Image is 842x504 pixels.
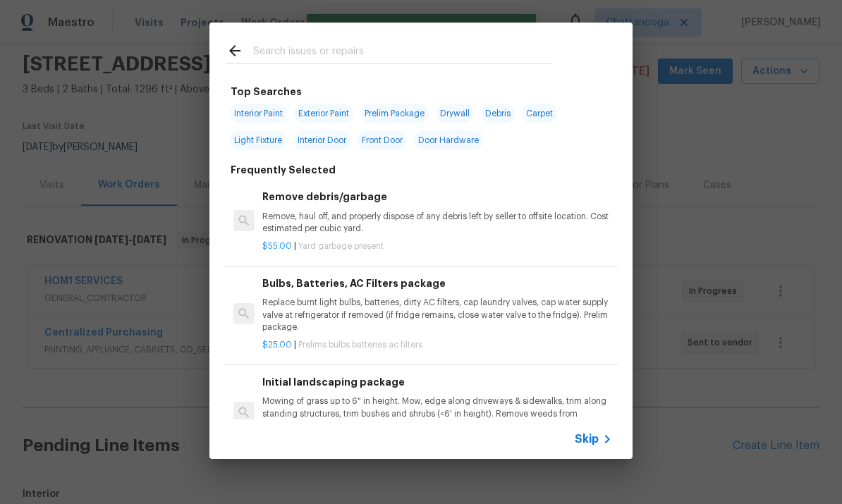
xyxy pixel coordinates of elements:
[230,130,286,150] span: Light Fixture
[575,432,599,446] span: Skip
[298,242,384,250] span: Yard garbage present
[262,189,612,204] h6: Remove debris/garbage
[298,340,422,349] span: Prelims bulbs batteries ac filters
[230,104,287,123] span: Interior Paint
[358,130,407,150] span: Front Door
[253,42,552,63] input: Search issues or repairs
[262,374,612,390] h6: Initial landscaping package
[262,339,612,351] p: |
[262,211,612,235] p: Remove, haul off, and properly dispose of any debris left by seller to offsite location. Cost est...
[294,104,353,123] span: Exterior Paint
[262,297,612,333] p: Replace burnt light bulbs, batteries, dirty AC filters, cap laundry valves, cap water supply valv...
[481,104,515,123] span: Debris
[262,276,612,291] h6: Bulbs, Batteries, AC Filters package
[262,340,292,349] span: $25.00
[262,240,612,252] p: |
[231,84,302,99] h6: Top Searches
[414,130,483,150] span: Door Hardware
[293,130,350,150] span: Interior Door
[522,104,557,123] span: Carpet
[231,162,336,178] h6: Frequently Selected
[436,104,474,123] span: Drywall
[262,395,612,431] p: Mowing of grass up to 6" in height. Mow, edge along driveways & sidewalks, trim along standing st...
[360,104,429,123] span: Prelim Package
[262,242,292,250] span: $55.00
